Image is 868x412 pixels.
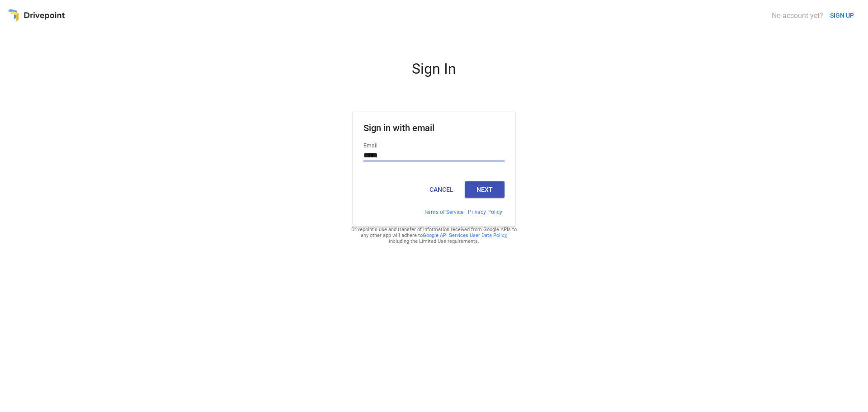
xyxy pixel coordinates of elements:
[421,181,461,198] button: Cancel
[424,209,463,215] a: Terms of Service
[363,123,505,141] h1: Sign in with email
[468,209,502,215] a: Privacy Policy
[351,227,517,244] div: Drivepoint's use and transfer of information received from Google APIs to any other app will adhe...
[826,7,858,24] button: SIGN UP
[465,181,505,198] button: Next
[325,60,542,85] div: Sign In
[423,232,506,238] a: Google API Services User Data Policy
[772,11,823,20] div: No account yet?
